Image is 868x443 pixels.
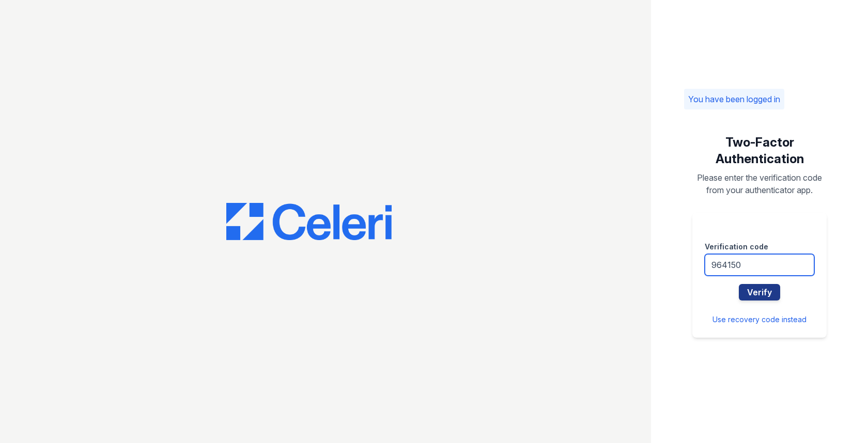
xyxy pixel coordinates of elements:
[692,134,827,167] h1: Two-Factor Authentication
[712,315,807,324] a: Use recovery code instead
[705,254,814,276] input: Enter 6-digit code
[739,284,780,300] button: Verify
[688,93,780,105] p: You have been logged in
[692,171,827,196] p: Please enter the verification code from your authenticator app.
[226,203,392,240] img: CE_Logo_Blue-a8612792a0a2168367f1c8372b55b34899dd931a85d93a1a3d3e32e68fde9ad4.png
[705,242,768,252] label: Verification code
